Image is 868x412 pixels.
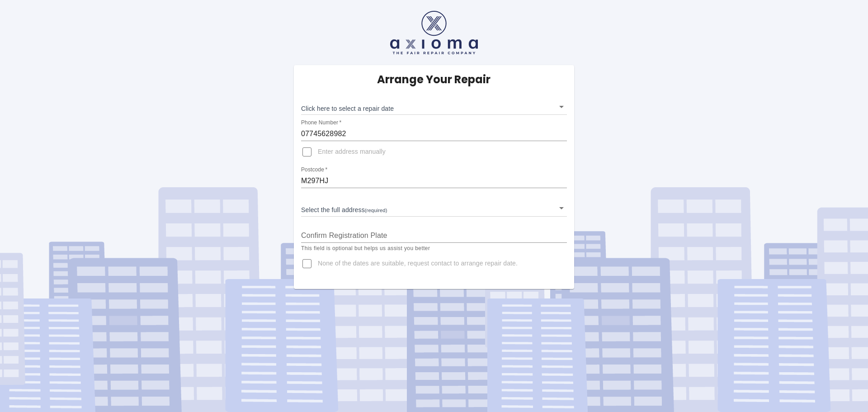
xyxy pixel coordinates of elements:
[301,119,341,127] label: Phone Number
[301,166,327,174] label: Postcode
[318,259,518,268] span: None of the dates are suitable, request contact to arrange repair date.
[390,11,478,54] img: axioma
[377,72,491,87] h5: Arrange Your Repair
[301,244,567,253] p: This field is optional but helps us assist you better
[318,147,386,156] span: Enter address manually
